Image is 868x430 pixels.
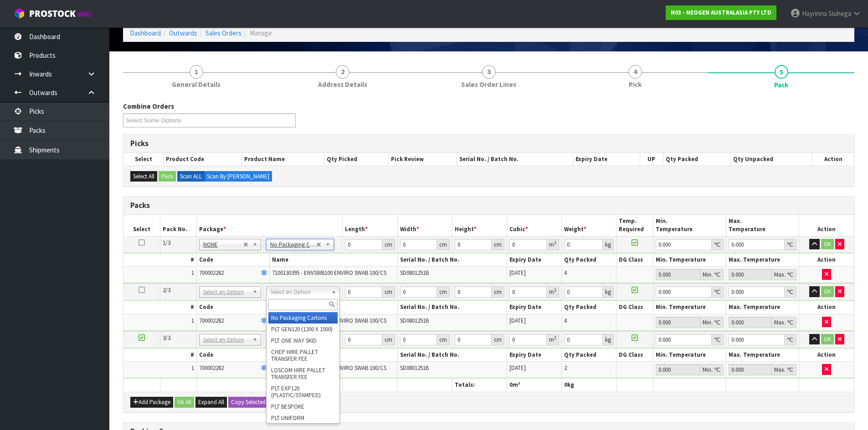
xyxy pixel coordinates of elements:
li: PLT EXP120 (PLASTIC/STAMPED) [268,383,338,401]
li: LOSCOM HIRE PALLET TRANSFER FEE [268,364,338,383]
div: cm [437,286,450,298]
span: Select an Option [203,334,249,345]
th: Expiry Date [507,253,562,267]
img: cube-alt.png [14,8,25,19]
li: PLT BESPOKE [268,401,338,412]
i: Frozen Goods [261,270,267,276]
th: Product Code [164,153,242,166]
li: CHEP HIRE PALLET TRANSFER FEE [268,346,338,364]
th: Max. Temperature [726,301,799,314]
span: ProStock [29,8,76,20]
th: Action [799,215,854,236]
button: Select All [130,171,157,182]
span: 0 [509,381,513,389]
div: Max. ℃ [772,364,796,375]
th: Package [196,215,343,236]
button: Add Package [130,397,173,408]
th: # [123,349,196,362]
button: OK [821,239,834,250]
span: Address Details [318,80,367,89]
div: Max. ℃ [772,317,796,328]
th: Action [812,153,854,166]
div: ℃ [785,334,796,345]
span: Expand All [198,398,224,406]
span: 0 [564,381,567,389]
div: ℃ [712,334,724,345]
span: Sales Order Lines [461,80,516,89]
span: 3/3 [163,334,170,342]
th: Qty Packed [663,153,730,166]
th: Max. Temperature [726,253,799,267]
th: Serial No. / Batch No. [457,153,573,166]
th: Pack No. [160,215,196,236]
th: Serial No. / Batch No. [397,349,507,362]
div: Max. ℃ [772,269,796,280]
span: Pack [774,80,788,90]
span: Hayrinna [802,9,827,18]
span: 2/3 [163,286,170,294]
sup: 3 [554,335,556,341]
span: 1/3 [163,239,170,247]
div: ℃ [712,286,724,298]
span: 1 [191,364,194,372]
span: 1 [190,65,203,79]
th: Action [799,301,854,314]
th: Weight [562,215,616,236]
span: 700002282 [199,269,224,277]
li: PLT GEN120 (1200 X 1000) [268,324,338,335]
th: Expiry Date [573,153,640,166]
label: Scan ALL [177,171,205,182]
span: 700002282 [199,317,224,324]
th: DG Class [616,349,653,362]
div: cm [437,334,450,345]
span: [DATE] [509,269,526,277]
th: Width [397,215,452,236]
span: No Packaging Cartons [270,239,316,250]
button: Ok All [175,397,194,408]
div: Min. ℃ [700,317,724,328]
th: Pick Review [389,153,457,166]
th: Code [196,349,269,362]
label: Scan By [PERSON_NAME] [204,171,272,182]
th: Cubic [507,215,562,236]
th: Product Name [242,153,324,166]
th: UP [640,153,663,166]
th: Code [196,253,269,267]
th: m³ [507,379,562,392]
span: SD0801251B [400,364,429,372]
div: kg [603,334,614,345]
div: cm [492,334,504,345]
th: DG Class [616,253,653,267]
span: 2 [564,364,567,372]
th: Qty Packed [562,301,616,314]
li: PLT ONE WAY SKID [268,335,338,346]
th: Action [799,349,854,362]
th: Qty Packed [562,253,616,267]
th: Max. Temperature [726,349,799,362]
span: 4 [628,65,642,79]
span: 4 [564,269,567,277]
input: Max [729,364,772,375]
th: Min. Temperature [653,215,726,236]
th: Select [123,215,160,236]
span: General Details [172,80,221,89]
li: No Packaging Cartons [268,312,338,324]
h3: Picks [130,139,847,148]
th: Min. Temperature [653,349,726,362]
div: m [547,239,559,250]
a: Sales Orders [205,29,241,37]
h3: Packs [130,201,847,210]
th: Totals: [452,379,507,392]
span: SD0801251B [400,317,429,324]
th: Qty Packed [562,349,616,362]
th: Height [452,215,507,236]
button: Pack [159,171,176,182]
div: cm [437,239,450,250]
div: kg [603,286,614,298]
div: ℃ [712,239,724,250]
span: NONE [203,239,243,250]
th: Serial No. / Batch No. [397,301,507,314]
th: Expiry Date [507,301,562,314]
span: Pick [629,80,642,89]
div: Min. ℃ [700,364,724,375]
